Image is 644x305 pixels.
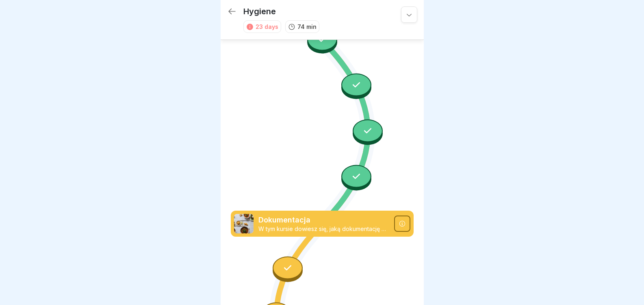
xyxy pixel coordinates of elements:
[258,215,389,225] p: Dokumentacja
[297,22,317,31] p: 74 min
[258,225,389,233] p: W tym kursie dowiesz się, jaką dokumentację musisz przechowywać i w jaki sposób.
[234,214,254,233] img: jg117puhp44y4en97z3zv7dk.png
[256,22,278,31] div: 23 days
[243,7,276,16] p: Hygiene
